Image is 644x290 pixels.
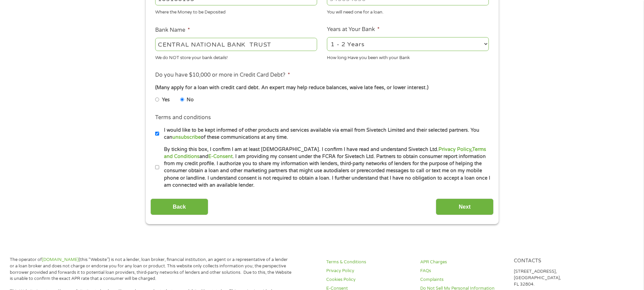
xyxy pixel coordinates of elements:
[327,26,380,33] label: Years at Your Bank
[159,127,491,141] label: I would like to be kept informed of other products and services available via email from Sivetech...
[208,154,233,159] a: E-Consent
[438,147,471,152] a: Privacy Policy
[150,199,208,215] input: Back
[172,134,201,140] a: unsubscribe
[155,84,488,91] div: (Many apply for a loan with credit card debt. An expert may help reduce balances, waive late fees...
[164,147,486,159] a: Terms and Conditions
[10,257,292,282] p: The operator of (this “Website”) is not a lender, loan broker, financial institution, an agent or...
[420,276,506,283] a: Complaints
[42,257,79,262] a: [DOMAIN_NAME]
[187,96,194,104] label: No
[162,96,170,104] label: Yes
[155,7,317,16] div: Where the Money to be Deposited
[155,27,190,34] label: Bank Name
[514,268,600,288] p: [STREET_ADDRESS], [GEOGRAPHIC_DATA], FL 32804.
[326,276,412,283] a: Cookies Policy
[327,7,489,16] div: You will need one for a loan.
[327,52,489,61] div: How long Have you been with your Bank
[420,268,506,274] a: FAQs
[155,114,211,121] label: Terms and conditions
[436,199,494,215] input: Next
[159,146,491,189] label: By ticking this box, I confirm I am at least [DEMOGRAPHIC_DATA]. I confirm I have read and unders...
[326,259,412,265] a: Terms & Conditions
[420,259,506,265] a: APR Charges
[155,52,317,61] div: We do NOT store your bank details!
[514,258,600,264] h4: Contacts
[326,268,412,274] a: Privacy Policy
[155,72,290,79] label: Do you have $10,000 or more in Credit Card Debt?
